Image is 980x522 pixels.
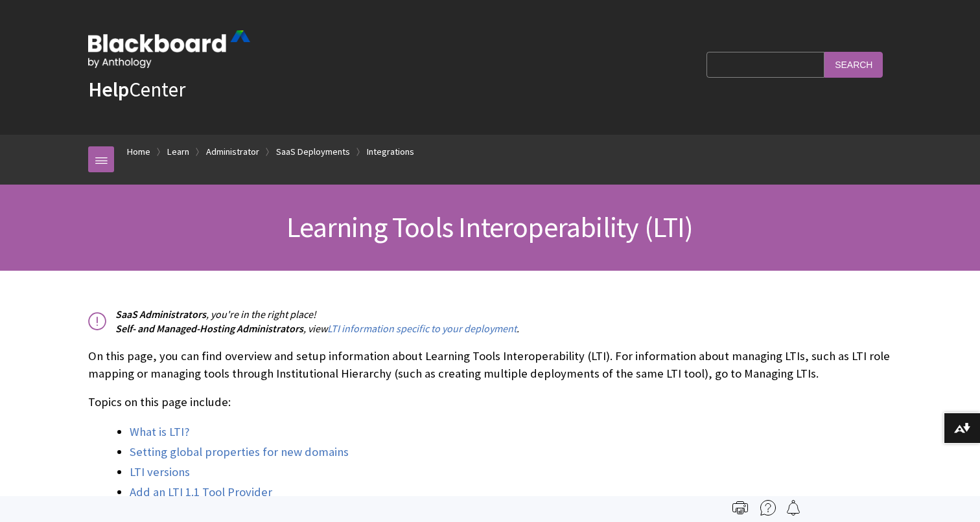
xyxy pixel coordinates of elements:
[206,144,259,160] a: Administrator
[88,30,250,68] img: Blackboard by Anthology
[276,144,350,160] a: SaaS Deployments
[127,144,150,160] a: Home
[286,209,693,245] span: Learning Tools Interoperability (LTI)
[327,322,517,335] a: LTI information specific to your deployment
[115,308,206,321] span: SaaS Administrators
[88,394,892,411] p: Topics on this page include:
[167,144,189,160] a: Learn
[367,144,414,160] a: Integrations
[824,52,883,77] input: Search
[130,464,190,480] a: LTI versions
[88,76,185,102] a: HelpCenter
[130,484,272,500] a: Add an LTI 1.1 Tool Provider
[786,500,801,516] img: Follow this page
[115,322,303,335] span: Self- and Managed-Hosting Administrators
[88,307,892,336] p: , you're in the right place! , view .
[88,76,129,102] strong: Help
[130,424,189,440] a: What is LTI?
[130,444,349,460] a: Setting global properties for new domains
[732,500,748,516] img: Print
[760,500,776,516] img: More help
[88,348,892,381] p: On this page, you can find overview and setup information about Learning Tools Interoperability (...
